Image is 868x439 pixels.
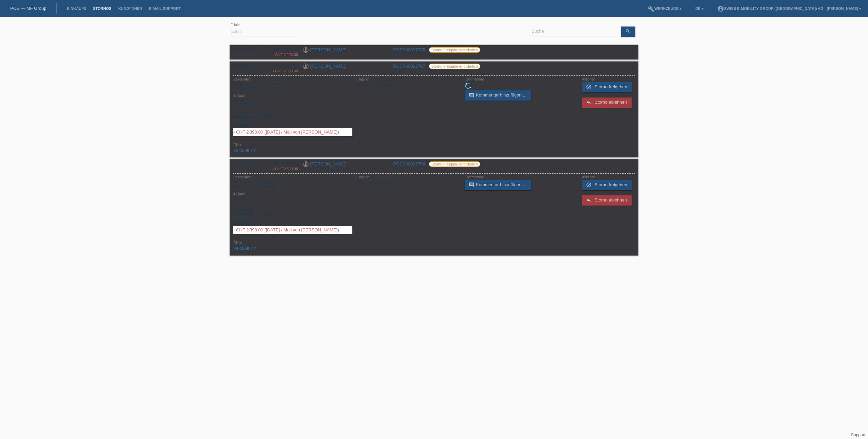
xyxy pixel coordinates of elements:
[233,94,352,98] div: Einkauf
[310,64,347,69] a: [PERSON_NAME]
[851,433,865,437] a: Support
[266,53,298,57] div: 04.09.2025 / Kunde möchte die Bestellung doch nicht
[692,6,707,11] a: DE ▾
[266,47,298,57] div: CHF 2'990.00
[648,5,654,12] i: build
[582,82,632,92] a: task_alt Storno freigeben
[233,129,352,135] div: - CHF 2'390.00 ([DATE] / Mail von [PERSON_NAME])
[310,161,347,166] a: [PERSON_NAME]
[233,180,256,184] div: Datum
[393,47,425,52] a: POSP00027035
[233,246,256,251] a: VeloLoft TV
[233,110,352,114] div: Finanzierung
[247,162,256,166] span: 11:34
[357,175,460,179] div: Dateien
[233,192,352,195] div: Einkauf
[628,64,638,74] div: auf-/zuklappen
[266,64,298,74] div: CHF 2'390.00
[628,161,638,172] div: auf-/zuklappen
[146,6,184,11] a: E-Mail Support
[717,5,724,12] i: account_circle
[595,100,627,105] span: Storno ablehnen
[233,77,352,81] div: Reservation
[465,77,567,81] div: Kommentare
[261,180,282,184] div: Kommentar
[465,175,567,179] div: Kommentare
[586,84,591,90] i: task_alt
[233,241,352,245] div: Filiale
[115,6,146,11] a: Kund*innen
[429,47,480,53] label: Storno Freigabe erforderlich
[465,180,531,190] a: commentKommentar hinzufügen ...
[357,180,460,185] div: Noch keine Dateien
[357,82,460,87] div: Noch keine Dateien
[89,6,115,11] a: Stornos
[714,6,865,11] a: account_circleSwiss E-Mobility Group ([GEOGRAPHIC_DATA]) AG - [PERSON_NAME] ▾
[586,100,591,105] i: reply
[469,182,474,188] i: comment
[233,110,352,119] div: Fixe Raten (24 Raten)
[582,98,632,108] a: reply Storno ablehnen
[595,182,627,187] span: Storno freigeben
[266,161,298,172] div: CHF 2'390.00
[233,208,352,217] div: Fixe Raten (24 Raten)
[247,48,256,52] span: 10:01
[465,82,472,89] img: loading_inline_small.gif
[582,175,635,179] div: Aktionen
[233,143,352,147] div: Filiale
[233,208,352,212] div: Finanzierung
[469,92,474,98] i: comment
[595,84,627,89] span: Storno freigeben
[261,180,282,189] div: Veloloft TV
[582,195,632,206] a: reply Storno ablehnen
[621,27,635,37] a: search
[310,47,347,52] a: [PERSON_NAME]
[233,175,352,179] div: Reservation
[261,82,282,91] div: Veloloft TV
[625,29,631,34] i: search
[595,197,627,203] span: Storno ablehnen
[586,197,591,203] i: reply
[429,161,480,167] label: Storno Freigabe erforderlich
[247,185,256,189] span: 11:34
[247,65,256,68] span: 11:34
[233,99,261,102] div: Betrag
[233,196,261,205] div: CHF 2'390.00
[233,196,261,200] div: Betrag
[233,82,256,91] div: [DATE]
[233,64,261,69] div: [DATE]
[393,64,425,69] a: POSP00025707
[233,221,352,226] h3: Storno
[233,180,256,189] div: [DATE]
[628,47,638,57] div: auf-/zuklappen
[429,64,480,69] label: Storno Freigabe erforderlich
[465,90,531,101] a: commentKommentar hinzufügen ...
[357,77,460,81] div: Dateien
[266,69,298,73] div: 04.09.2025 / Mail von Vera
[393,161,425,166] a: POSP00025706
[233,123,352,128] h3: Storno
[582,77,635,81] div: Aktionen
[233,227,352,232] div: - CHF 2'390.00 ([DATE] / Mail von [PERSON_NAME])
[233,161,261,166] div: [DATE]
[233,99,261,107] div: CHF 2'390.00
[247,87,256,91] span: 11:34
[64,6,89,11] a: Einkäufe
[582,180,632,190] a: task_alt Storno freigeben
[266,167,298,171] div: 04.09.2025 / Mail von Vera
[586,182,591,188] i: task_alt
[10,6,46,11] a: POS — MF Group
[233,47,261,52] div: [DATE]
[261,82,282,86] div: Kommentar
[233,82,256,86] div: Datum
[233,148,256,153] a: VeloLoft TV
[644,6,685,11] a: buildWerkzeuge ▾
